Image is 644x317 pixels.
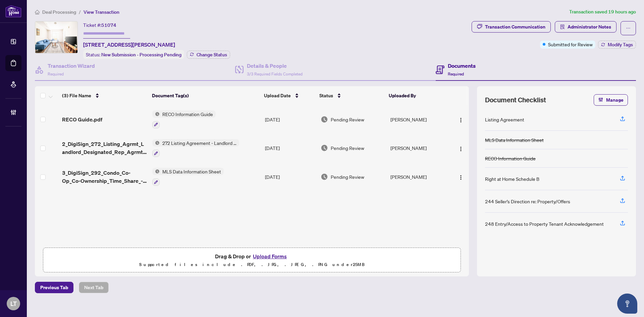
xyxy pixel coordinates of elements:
[388,162,449,191] td: [PERSON_NAME]
[594,94,628,106] button: Manage
[262,162,318,191] td: [DATE]
[386,86,447,105] th: Uploaded By
[321,144,328,152] img: Document Status
[448,62,476,70] h4: Documents
[83,41,175,49] span: [STREET_ADDRESS][PERSON_NAME]
[321,173,328,180] img: Document Status
[485,198,570,205] div: 244 Seller’s Direction re: Property/Offers
[568,21,611,32] span: Administrator Notes
[458,117,464,123] img: Logo
[47,261,457,269] p: Supported files include .PDF, .JPG, .JPEG, .PNG under 25 MB
[62,115,102,123] span: RECO Guide.pdf
[455,171,466,182] button: Logo
[262,134,318,163] td: [DATE]
[319,92,333,99] span: Status
[197,52,227,57] span: Change Status
[555,21,616,33] button: Administrator Notes
[455,114,466,125] button: Logo
[152,139,160,147] img: Status Icon
[388,105,449,134] td: [PERSON_NAME]
[101,22,116,28] span: 51074
[215,252,289,261] span: Drag & Drop or
[247,62,303,70] h4: Details & People
[84,9,119,15] span: View Transaction
[317,86,386,105] th: Status
[101,52,181,58] span: New Submission - Processing Pending
[160,110,216,118] span: RECO Information Guide
[83,21,116,29] div: Ticket #:
[485,95,546,105] span: Document Checklist
[62,140,147,156] span: 2_DigiSign_272_Listing_Agrmt_Landlord_Designated_Rep_Agrmt_Auth_to_Offer_for_Lease_-_PropTx-[PERS...
[569,8,636,16] article: Transaction saved 19 hours ago
[321,116,328,123] img: Document Status
[48,71,64,76] span: Required
[485,116,524,123] div: Listing Agreement
[152,168,160,175] img: Status Icon
[472,21,551,33] button: Transaction Communication
[608,42,633,47] span: Modify Tags
[548,41,593,48] span: Submitted for Review
[48,62,95,70] h4: Transaction Wizard
[458,175,464,180] img: Logo
[262,105,318,134] td: [DATE]
[331,144,364,152] span: Pending Review
[261,86,317,105] th: Upload Date
[5,5,21,17] img: logo
[187,51,230,59] button: Change Status
[485,220,604,227] div: 248 Entry/Access to Property Tenant Acknowledgement
[448,71,464,76] span: Required
[455,143,466,153] button: Logo
[617,294,637,314] button: Open asap
[251,252,289,261] button: Upload Forms
[35,21,77,53] img: IMG-C12347990_1.jpg
[485,136,544,144] div: MLS Data Information Sheet
[40,282,68,293] span: Previous Tab
[331,173,364,180] span: Pending Review
[83,50,184,59] div: Status:
[485,155,536,162] div: RECO Information Guide
[598,41,636,49] button: Modify Tags
[62,92,91,99] span: (3) File Name
[149,86,261,105] th: Document Tag(s)
[79,8,81,16] li: /
[59,86,149,105] th: (3) File Name
[35,282,73,293] button: Previous Tab
[152,139,239,157] button: Status Icon272 Listing Agreement - Landlord Designated Representation Agreement Authority to Offe...
[152,110,160,118] img: Status Icon
[485,21,545,32] div: Transaction Communication
[458,146,464,152] img: Logo
[160,168,224,175] span: MLS Data Information Sheet
[10,299,17,308] span: LT
[606,95,624,105] span: Manage
[560,24,565,29] span: solution
[79,282,109,293] button: Next Tab
[485,175,539,182] div: Right at Home Schedule B
[43,248,461,273] span: Drag & Drop orUpload FormsSupported files include .PDF, .JPG, .JPEG, .PNG under25MB
[62,169,147,185] span: 3_DigiSign_292_Condo_Co-Op_Co-Ownership_Time_Share_-_Lease_Sub-Lease_MLS_Data_Information_Form_-_...
[35,10,40,14] span: home
[626,26,631,31] span: ellipsis
[264,92,291,99] span: Upload Date
[152,110,216,128] button: Status IconRECO Information Guide
[247,71,303,76] span: 3/3 Required Fields Completed
[152,168,224,186] button: Status IconMLS Data Information Sheet
[42,9,76,15] span: Deal Processing
[160,139,239,147] span: 272 Listing Agreement - Landlord Designated Representation Agreement Authority to Offer for Lease
[331,116,364,123] span: Pending Review
[388,134,449,163] td: [PERSON_NAME]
